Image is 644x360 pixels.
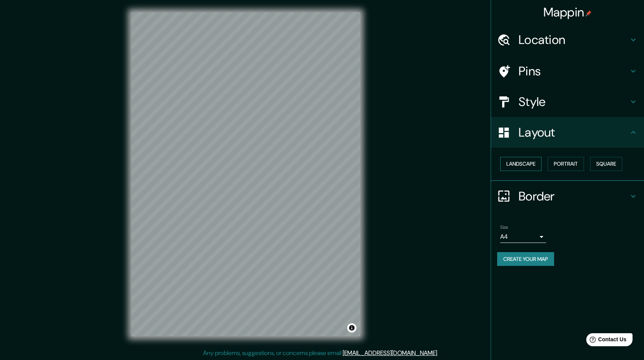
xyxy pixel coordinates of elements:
[491,86,644,117] div: Style
[347,323,356,332] button: Toggle attribution
[497,252,554,266] button: Create your map
[519,125,629,140] h4: Layout
[548,157,584,171] button: Portrait
[131,12,360,336] canvas: Map
[439,349,441,358] div: .
[519,189,629,204] h4: Border
[585,10,592,16] img: pin-icon.png
[438,349,439,358] div: .
[500,157,542,171] button: Landscape
[519,64,629,79] h4: Pins
[491,117,644,148] div: Layout
[491,56,644,86] div: Pins
[343,349,437,357] a: [EMAIL_ADDRESS][DOMAIN_NAME]
[500,231,546,243] div: A4
[576,330,636,352] iframe: Help widget launcher
[519,94,629,109] h4: Style
[491,181,644,212] div: Border
[500,224,508,230] label: Size
[519,32,629,47] h4: Location
[590,157,622,171] button: Square
[543,5,592,20] h4: Mappin
[491,24,644,55] div: Location
[203,349,438,358] p: Any problems, suggestions, or concerns please email .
